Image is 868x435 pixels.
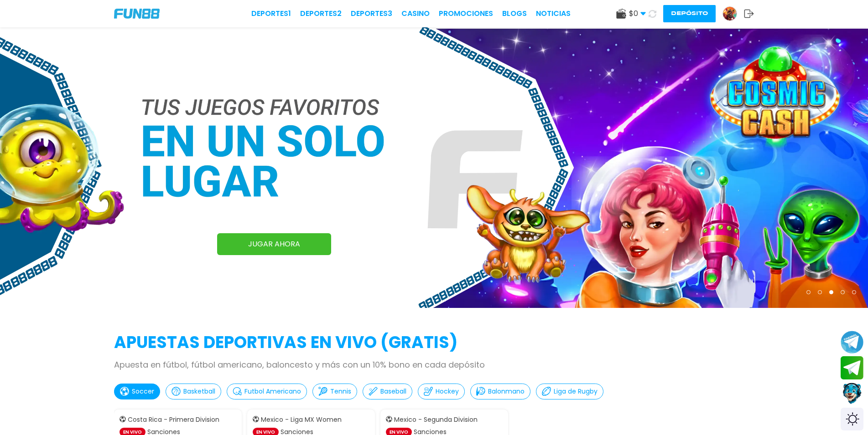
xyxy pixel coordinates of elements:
[351,8,392,19] a: Deportes3
[401,8,430,19] a: CASINO
[227,384,307,399] button: Futbol Americano
[312,384,357,399] button: Tennis
[217,233,331,255] a: JUGAR AHORA
[183,387,215,396] p: Basketball
[663,5,716,22] button: Depósito
[488,387,525,396] p: Balonmano
[418,384,465,399] button: Hockey
[841,330,863,354] button: Join telegram channel
[723,7,737,20] img: Avatar
[722,6,744,21] a: Avatar
[436,387,459,396] p: Hockey
[330,387,351,396] p: Tennis
[502,8,527,19] a: BLOGS
[261,415,342,425] p: Mexico - Liga MX Women
[300,8,342,19] a: Deportes2
[536,8,571,19] a: NOTICIAS
[251,8,291,19] a: Deportes1
[380,387,406,396] p: Baseball
[536,384,603,399] button: Liga de Rugby
[128,415,219,425] p: Costa Rica - Primera Division
[114,358,754,371] p: Apuesta en fútbol, fútbol americano, baloncesto y más con un 10% bono en cada depósito
[439,8,493,19] a: Promociones
[132,387,154,396] p: Soccer
[554,387,598,396] p: Liga de Rugby
[470,384,530,399] button: Balonmano
[166,384,221,399] button: Basketball
[841,382,863,405] button: Contact customer service
[394,415,478,425] p: Mexico - Segunda Division
[841,356,863,380] button: Join telegram
[841,408,863,430] div: Switch theme
[629,8,646,19] span: $ 0
[114,330,754,355] h2: APUESTAS DEPORTIVAS EN VIVO (gratis)
[363,384,412,399] button: Baseball
[114,9,160,19] img: Company Logo
[114,384,160,399] button: Soccer
[244,387,301,396] p: Futbol Americano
